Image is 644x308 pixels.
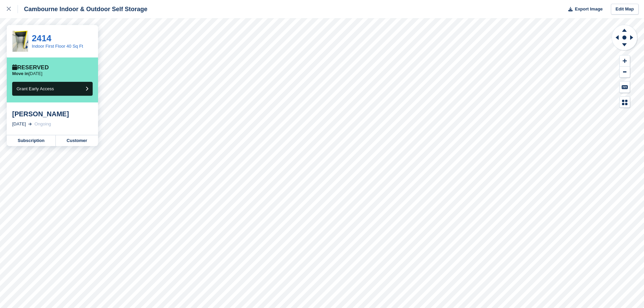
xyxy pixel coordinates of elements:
[12,121,26,127] div: [DATE]
[17,86,54,91] span: Grant Early Access
[18,5,147,13] div: Cambourne Indoor & Outdoor Self Storage
[28,123,32,125] img: arrow-right-light-icn-cde0832a797a2874e46488d9cf13f60e5c3a73dbe684e267c42b8395dfbc2abf.svg
[34,121,51,127] div: Ongoing
[620,97,630,108] button: Map Legend
[12,110,93,118] div: [PERSON_NAME]
[12,82,93,96] button: Grant Early Access
[32,33,51,43] a: 2414
[620,55,630,67] button: Zoom In
[56,135,98,146] a: Customer
[564,4,603,15] button: Export Image
[575,6,602,13] span: Export Image
[7,135,56,146] a: Subscription
[620,67,630,78] button: Zoom Out
[12,64,49,71] div: Reserved
[12,71,42,76] p: [DATE]
[32,44,83,49] a: Indoor First Floor 40 Sq Ft
[620,81,630,93] button: Keyboard Shortcuts
[611,4,639,15] a: Edit Map
[13,31,28,51] img: 30sqft.jpg
[12,71,28,76] span: Move in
